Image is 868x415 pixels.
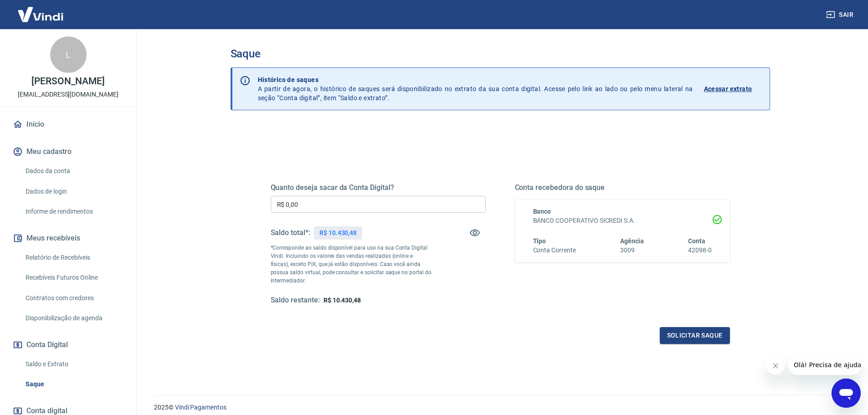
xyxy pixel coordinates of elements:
h5: Saldo restante: [271,296,320,305]
img: Vindi [11,0,70,28]
span: Banco [533,208,551,215]
h5: Quanto deseja sacar da Conta Digital? [271,183,486,192]
p: [EMAIL_ADDRESS][DOMAIN_NAME] [18,90,118,99]
a: Relatório de Recebíveis [22,248,125,267]
p: Acessar extrato [704,84,752,93]
button: Conta Digital [11,335,125,355]
h6: 3009 [620,246,644,255]
p: [PERSON_NAME] [31,77,104,86]
a: Acessar extrato [704,75,762,102]
p: *Corresponde ao saldo disponível para uso na sua Conta Digital Vindi. Incluindo os valores das ve... [271,244,432,285]
p: Histórico de saques [258,75,693,84]
h6: Conta Corrente [533,246,576,255]
button: Meu cadastro [11,142,125,162]
span: Olá! Precisa de ajuda? [5,6,77,14]
a: Dados de login [22,182,125,201]
iframe: Botão para abrir a janela de mensagens [832,379,861,408]
p: 2025 © [154,403,846,412]
a: Vindi Pagamentos [175,404,226,411]
span: Conta [688,237,705,245]
a: Início [11,114,125,134]
button: Solicitar saque [660,327,730,344]
p: R$ 10.430,48 [319,228,357,238]
span: Tipo [533,237,546,245]
a: Recebíveis Futuros Online [22,268,125,287]
a: Disponibilização de agenda [22,309,125,328]
button: Sair [824,6,857,23]
a: Informe de rendimentos [22,202,125,221]
span: R$ 10.430,48 [324,297,361,304]
a: Saldo e Extrato [22,355,125,374]
p: A partir de agora, o histórico de saques será disponibilizado no extrato da sua conta digital. Ac... [258,75,693,102]
button: Meus recebíveis [11,228,125,248]
a: Dados da conta [22,162,125,180]
a: Saque [22,375,125,394]
span: Agência [620,237,644,245]
h6: 42098-0 [688,246,712,255]
h3: Saque [231,47,770,60]
iframe: Mensagem da empresa [788,355,861,375]
h6: BANCO COOPERATIVO SICREDI S.A. [533,216,712,225]
iframe: Fechar mensagem [766,357,785,375]
h5: Saldo total*: [271,228,310,237]
h5: Conta recebedora do saque [515,183,730,192]
div: L [50,36,87,73]
a: Contratos com credores [22,289,125,307]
